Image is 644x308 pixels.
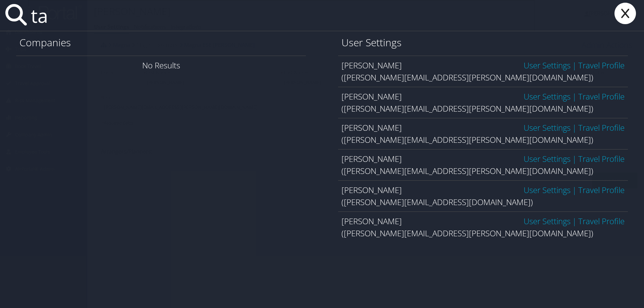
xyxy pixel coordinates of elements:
[341,196,625,208] div: ([PERSON_NAME][EMAIL_ADDRESS][DOMAIN_NAME])
[571,122,578,133] span: |
[578,215,625,227] a: View OBT Profile
[341,153,402,164] span: [PERSON_NAME]
[524,184,571,195] a: User Settings
[524,122,571,133] a: User Settings
[341,36,625,50] h1: User Settings
[341,165,625,177] div: ([PERSON_NAME][EMAIL_ADDRESS][PERSON_NAME][DOMAIN_NAME])
[578,91,625,102] a: View OBT Profile
[341,134,625,146] div: ([PERSON_NAME][EMAIL_ADDRESS][PERSON_NAME][DOMAIN_NAME])
[341,184,402,195] span: [PERSON_NAME]
[571,184,578,195] span: |
[19,36,303,50] h1: Companies
[341,91,402,102] span: [PERSON_NAME]
[16,56,306,75] div: No Results
[524,153,571,164] a: User Settings
[341,71,625,83] div: ([PERSON_NAME][EMAIL_ADDRESS][PERSON_NAME][DOMAIN_NAME])
[524,60,571,71] a: User Settings
[341,227,625,239] div: ([PERSON_NAME][EMAIL_ADDRESS][PERSON_NAME][DOMAIN_NAME])
[341,60,402,71] span: [PERSON_NAME]
[524,215,571,227] a: User Settings
[578,153,625,164] a: View OBT Profile
[571,60,578,71] span: |
[524,91,571,102] a: User Settings
[341,122,402,133] span: [PERSON_NAME]
[341,215,402,227] span: [PERSON_NAME]
[578,60,625,71] a: View OBT Profile
[578,184,625,195] a: View OBT Profile
[578,122,625,133] a: View OBT Profile
[571,215,578,227] span: |
[341,103,625,115] div: ([PERSON_NAME][EMAIL_ADDRESS][PERSON_NAME][DOMAIN_NAME])
[571,153,578,164] span: |
[571,91,578,102] span: |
